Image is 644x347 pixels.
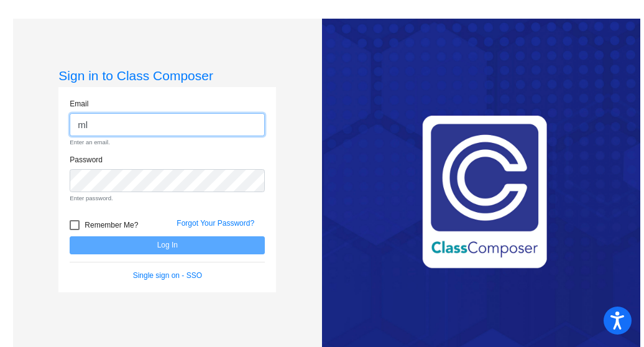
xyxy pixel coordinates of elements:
[70,154,103,165] label: Password
[70,236,265,254] button: Log In
[58,68,276,83] h3: Sign in to Class Composer
[70,194,265,203] small: Enter password.
[133,271,202,280] a: Single sign on - SSO
[177,219,254,228] a: Forgot Your Password?
[70,138,265,147] small: Enter an email.
[85,218,138,233] span: Remember Me?
[70,98,88,109] label: Email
